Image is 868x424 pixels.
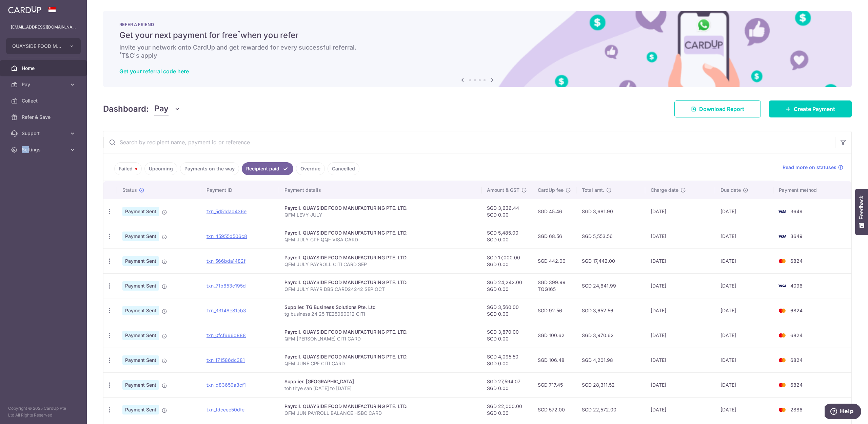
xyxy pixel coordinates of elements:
[22,65,66,72] span: Home
[206,308,246,313] a: txn_33148e81cb3
[576,372,645,397] td: SGD 28,311.52
[715,323,773,348] td: [DATE]
[775,381,789,389] img: Bank Card
[532,298,576,323] td: SGD 92.56
[790,332,803,338] span: 6824
[576,298,645,323] td: SGD 3,652.56
[122,331,159,340] span: Payment Sent
[715,199,773,224] td: [DATE]
[721,187,741,193] span: Due date
[645,224,715,248] td: [DATE]
[645,199,715,224] td: [DATE]
[242,162,293,175] a: Recipient paid
[284,378,476,385] div: Supplier. [GEOGRAPHIC_DATA]
[825,404,861,421] iframe: Opens a widget where you can find more information
[532,224,576,248] td: SGD 68.56
[532,397,576,422] td: SGD 572.00
[582,187,604,193] span: Total amt.
[154,103,180,115] button: Pay
[328,162,359,175] a: Cancelled
[715,348,773,372] td: [DATE]
[122,281,159,291] span: Payment Sent
[12,43,62,50] span: QUAYSIDE FOOD MANUFACTURING PTE. LTD.
[775,232,789,240] img: Bank Card
[206,357,245,363] a: txn_f71586dc381
[284,211,476,218] p: QFM LEVY JULY
[122,232,159,241] span: Payment Sent
[103,11,852,87] img: RAF banner
[103,131,835,153] input: Search by recipient name, payment id or reference
[22,97,66,104] span: Collect
[790,357,803,363] span: 6824
[122,256,159,266] span: Payment Sent
[284,353,476,360] div: Payroll. QUAYSIDE FOOD MANUFACTURING PTE. LTD.
[206,283,246,289] a: txn_71b853c195d
[284,311,476,317] p: tg business 24 25 TE25060012 CITI
[794,105,835,113] span: Create Payment
[8,5,41,14] img: CardUp
[645,248,715,273] td: [DATE]
[206,382,246,388] a: txn_d83659a3cf1
[699,105,744,113] span: Download Report
[284,261,476,268] p: QFM JULY PAYROLL CITI CARD SEP
[22,81,66,88] span: Pay
[532,199,576,224] td: SGD 45.46
[715,298,773,323] td: [DATE]
[122,187,137,193] span: Status
[715,224,773,248] td: [DATE]
[284,385,476,392] p: toh thye san [DATE] to [DATE]
[284,236,476,243] p: QFM JULY CPF QQF VISA CARD
[206,407,244,412] a: txn_fdceee50dfe
[645,397,715,422] td: [DATE]
[103,103,149,115] h4: Dashboard:
[180,162,239,175] a: Payments on the way
[790,258,803,264] span: 6824
[783,164,836,171] span: Read more on statuses
[576,397,645,422] td: SGD 22,572.00
[775,207,789,216] img: Bank Card
[284,279,476,286] div: Payroll. QUAYSIDE FOOD MANUFACTURING PTE. LTD.
[775,406,789,414] img: Bank Card
[775,331,789,339] img: Bank Card
[481,372,532,397] td: SGD 27,594.07 SGD 0.00
[645,298,715,323] td: [DATE]
[775,307,789,315] img: Bank Card
[532,248,576,273] td: SGD 442.00
[22,146,66,153] span: Settings
[154,103,169,115] span: Pay
[645,323,715,348] td: [DATE]
[22,130,66,137] span: Support
[790,208,803,214] span: 3649
[119,22,835,27] p: REFER A FRIEND
[284,403,476,410] div: Payroll. QUAYSIDE FOOD MANUFACTURING PTE. LTD.
[206,258,245,264] a: txn_566bda1482f
[119,30,835,41] h5: Get your next payment for free when you refer
[284,286,476,293] p: QFM JULY PAYR DBS CARD24242 SEP OCT
[576,199,645,224] td: SGD 3,681.90
[532,348,576,372] td: SGD 106.48
[855,189,868,235] button: Feedback - Show survey
[6,38,81,54] button: QUAYSIDE FOOD MANUFACTURING PTE. LTD.
[775,257,789,265] img: Bank Card
[201,181,279,199] th: Payment ID
[284,360,476,367] p: QFM JUNE CPF CITI CARD
[284,304,476,311] div: Supplier. TG Business Solutions Pte. Ltd
[22,114,66,121] span: Refer & Save
[481,273,532,298] td: SGD 24,242.00 SGD 0.00
[576,224,645,248] td: SGD 5,553.56
[674,100,761,117] a: Download Report
[284,329,476,335] div: Payroll. QUAYSIDE FOOD MANUFACTURING PTE. LTD.
[481,199,532,224] td: SGD 3,636.44 SGD 0.00
[206,332,246,338] a: txn_0fcf666d888
[481,397,532,422] td: SGD 22,000.00 SGD 0.00
[481,348,532,372] td: SGD 4,095.50 SGD 0.00
[532,273,576,298] td: SGD 399.99 TQG165
[122,405,159,414] span: Payment Sent
[487,187,519,193] span: Amount & GST
[715,248,773,273] td: [DATE]
[114,162,142,175] a: Failed
[576,323,645,348] td: SGD 3,970.62
[122,355,159,365] span: Payment Sent
[481,323,532,348] td: SGD 3,870.00 SGD 0.00
[790,283,803,289] span: 4096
